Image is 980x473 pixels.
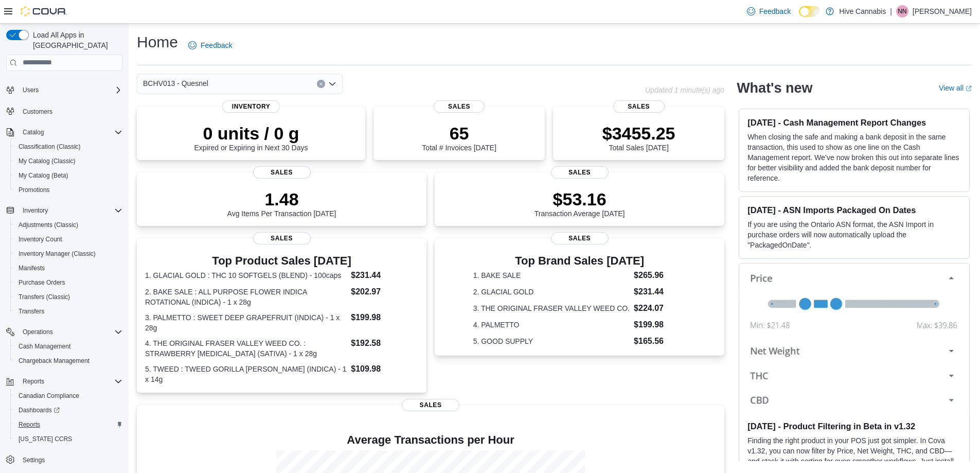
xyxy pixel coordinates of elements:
button: Manifests [10,261,127,275]
span: Canadian Compliance [19,392,79,400]
button: Transfers (Classic) [10,290,127,304]
span: Settings [19,453,122,466]
span: Reports [19,421,40,429]
a: Reports [14,418,44,431]
span: Sales [613,100,665,113]
p: [PERSON_NAME] [913,5,972,17]
input: Dark Mode [799,6,821,17]
span: Inventory Count [19,235,62,243]
h3: [DATE] - Cash Management Report Changes [747,117,961,128]
span: Promotions [19,186,50,194]
a: Purchase Orders [14,276,69,289]
div: Avg Items Per Transaction [DATE] [227,189,336,218]
dd: $231.44 [351,269,418,282]
img: Cova [21,6,67,16]
span: BCHV013 - Quesnel [143,77,208,90]
dd: $109.98 [351,363,418,375]
span: My Catalog (Beta) [14,169,122,182]
button: Clear input [317,80,325,88]
p: Updated 1 minute(s) ago [645,86,724,94]
a: My Catalog (Beta) [14,169,73,182]
p: 0 units / 0 g [194,123,308,144]
span: Adjustments (Classic) [14,219,122,231]
a: Feedback [743,1,795,22]
button: Operations [19,326,57,338]
span: Promotions [14,184,122,196]
dt: 2. GLACIAL GOLD [473,287,630,297]
span: Adjustments (Classic) [19,221,78,229]
span: Manifests [19,264,45,272]
h4: Average Transactions per Hour [145,434,716,446]
span: Inventory Count [14,233,122,246]
div: Total # Invoices [DATE] [422,123,496,152]
button: Inventory Manager (Classic) [10,247,127,261]
p: 65 [422,123,496,144]
dd: $265.96 [634,269,686,282]
a: Inventory Count [14,233,66,246]
p: When closing the safe and making a bank deposit in the same transaction, this used to show as one... [747,132,961,183]
a: Chargeback Management [14,355,94,367]
button: Cash Management [10,339,127,354]
dt: 2. BAKE SALE : ALL PURPOSE FLOWER INDICA ROTATIONAL (INDICA) - 1 x 28g [145,287,347,307]
dd: $165.56 [634,335,686,347]
p: 1.48 [227,189,336,209]
span: Sales [402,399,459,411]
dd: $202.97 [351,286,418,298]
button: Purchase Orders [10,275,127,290]
button: Inventory Count [10,232,127,247]
span: Reports [14,418,122,431]
a: Dashboards [10,403,127,417]
span: Inventory [19,204,122,217]
span: NN [898,5,906,17]
button: My Catalog (Classic) [10,154,127,168]
span: Customers [23,108,52,116]
dt: 3. PALMETTO : SWEET DEEP GRAPEFRUIT (INDICA) - 1 x 28g [145,312,347,333]
dt: 1. BAKE SALE [473,270,630,281]
span: Purchase Orders [19,278,65,287]
span: Sales [434,100,485,113]
p: | [890,5,892,17]
span: Purchase Orders [14,276,122,289]
span: Sales [253,166,311,179]
span: Transfers [19,307,44,316]
div: Total Sales [DATE] [602,123,675,152]
dd: $231.44 [634,286,686,298]
a: Customers [19,106,57,118]
a: Inventory Manager (Classic) [14,248,100,260]
a: Canadian Compliance [14,390,83,402]
span: Dashboards [19,406,60,414]
div: Transaction Average [DATE] [534,189,625,218]
dd: $224.07 [634,302,686,314]
dt: 3. THE ORIGINAL FRASER VALLEY WEED CO. [473,303,630,313]
h3: [DATE] - Product Filtering in Beta in v1.32 [747,421,961,431]
span: Catalog [23,128,44,136]
a: Cash Management [14,340,75,353]
span: Operations [23,328,53,336]
span: Sales [551,166,609,179]
span: Operations [19,326,122,338]
a: Settings [19,454,49,466]
a: [US_STATE] CCRS [14,433,76,445]
span: Inventory Manager (Classic) [19,250,96,258]
a: Feedback [184,35,236,56]
button: Chargeback Management [10,354,127,368]
span: Settings [23,456,45,464]
dd: $192.58 [351,337,418,349]
a: Transfers (Classic) [14,291,74,303]
button: Canadian Compliance [10,389,127,403]
p: $53.16 [534,189,625,209]
button: Operations [2,325,127,339]
button: Classification (Classic) [10,139,127,154]
a: View allExternal link [939,84,972,92]
button: Inventory [19,204,52,217]
span: Users [23,86,39,94]
span: Feedback [201,40,232,50]
span: Washington CCRS [14,433,122,445]
p: Hive Cannabis [839,5,886,17]
span: Classification (Classic) [19,143,81,151]
span: Chargeback Management [19,357,90,365]
span: Transfers [14,305,122,318]
button: Customers [2,103,127,118]
span: Feedback [759,6,791,16]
